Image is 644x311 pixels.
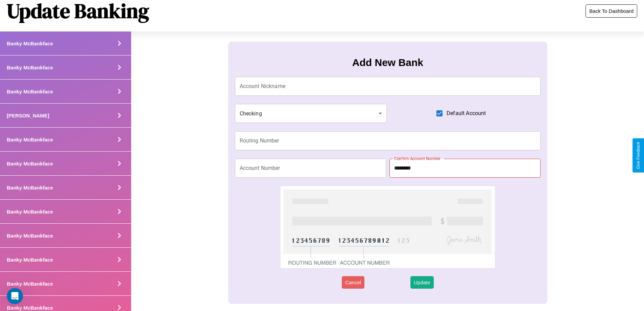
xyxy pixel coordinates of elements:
[7,113,49,118] h4: [PERSON_NAME]
[7,161,53,166] h4: Banky McBankface
[447,109,486,117] span: Default Account
[7,137,53,142] h4: Banky McBankface
[7,281,53,287] h4: Banky McBankface
[352,57,423,68] h3: Add New Bank
[586,4,637,18] button: Back To Dashboard
[342,276,364,289] button: Cancel
[7,305,53,311] h4: Banky McBankface
[7,233,53,239] h4: Banky McBankface
[410,276,433,289] button: Update
[7,41,53,46] h4: Banky McBankface
[7,185,53,191] h4: Banky McBankface
[235,104,387,123] div: Checking
[7,65,53,70] h4: Banky McBankface
[636,142,641,169] div: Give Feedback
[281,186,495,268] img: check
[7,209,53,215] h4: Banky McBankface
[7,288,23,304] iframe: Intercom live chat
[394,156,440,161] label: Confirm Account Number
[7,89,53,94] h4: Banky McBankface
[7,257,53,263] h4: Banky McBankface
